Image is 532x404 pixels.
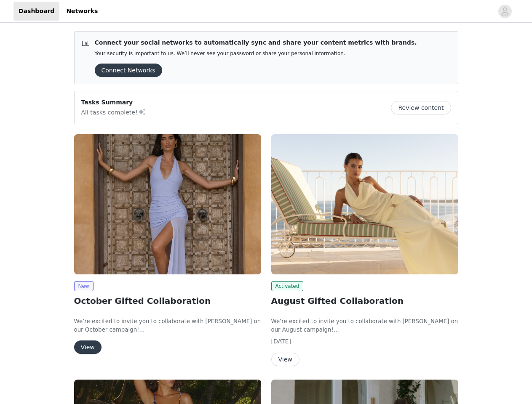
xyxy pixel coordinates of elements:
[271,356,299,363] a: View
[74,340,102,354] button: View
[271,295,458,307] h2: August Gifted Collaboration
[74,281,94,291] span: New
[74,134,261,274] img: Peppermayo EU
[95,38,417,47] p: Connect your social networks to automatically sync and share your content metrics with brands.
[391,101,451,114] button: Review content
[271,318,458,333] span: We’re excited to invite you to collaborate with [PERSON_NAME] on our August campaign!
[95,64,162,77] button: Connect Networks
[95,50,417,57] p: Your security is important to us. We’ll never see your password or share your personal information.
[271,281,304,291] span: Activated
[74,318,261,333] span: We’re excited to invite you to collaborate with [PERSON_NAME] on our October campaign!
[271,353,299,366] button: View
[13,2,59,21] a: Dashboard
[74,295,261,307] h2: October Gifted Collaboration
[81,107,146,117] p: All tasks complete!
[81,98,146,107] p: Tasks Summary
[61,2,103,21] a: Networks
[74,344,102,351] a: View
[271,134,458,274] img: Peppermayo EU
[501,5,509,18] div: avatar
[271,338,291,345] span: [DATE]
